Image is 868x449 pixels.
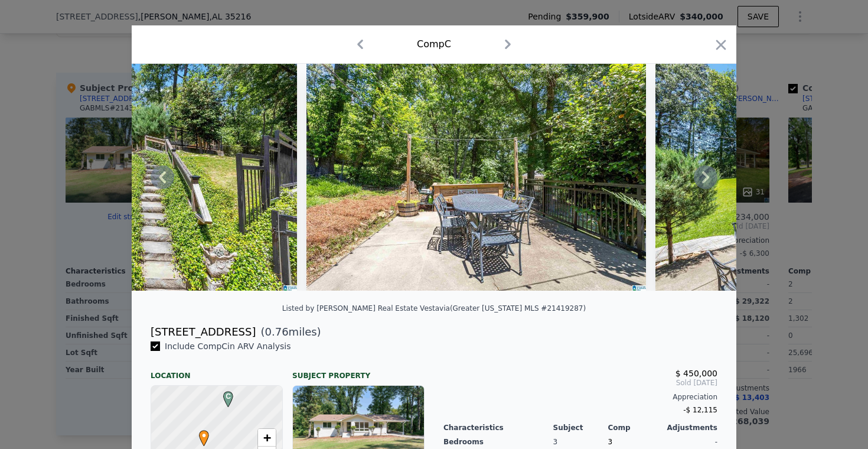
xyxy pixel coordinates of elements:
span: -$ 12,115 [683,406,717,414]
div: Comp [608,423,663,432]
span: $ 450,000 [676,369,717,378]
div: Subject [553,423,608,432]
div: Adjustments [663,423,717,432]
div: Subject Property [292,362,425,380]
span: 0.76 [265,326,289,338]
div: Characteristics [443,423,553,432]
span: + [263,430,271,445]
img: Property Img [306,64,647,291]
a: Zoom in [258,429,276,447]
div: [STREET_ADDRESS] [151,324,256,340]
div: • [196,430,203,437]
span: 3 [608,438,612,446]
div: Comp C [417,37,451,51]
span: C [220,391,236,402]
div: C [220,391,227,398]
span: Include Comp C in ARV Analysis [160,341,296,351]
div: Appreciation [443,392,717,402]
span: • [196,427,212,444]
span: Sold [DATE] [443,378,717,388]
div: Location [151,362,283,380]
span: ( miles) [256,324,321,340]
div: Listed by [PERSON_NAME] Real Estate Vestavia (Greater [US_STATE] MLS #21419287) [282,304,586,313]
